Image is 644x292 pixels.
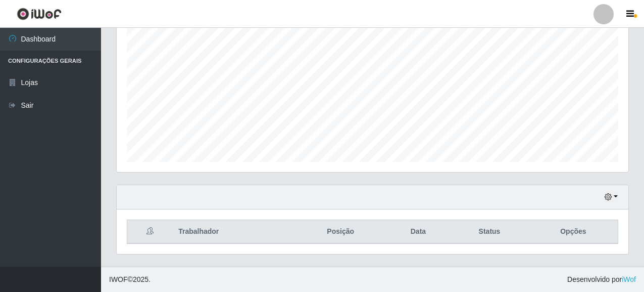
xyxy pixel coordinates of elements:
[529,220,618,244] th: Opções
[295,220,386,244] th: Posição
[386,220,451,244] th: Data
[567,274,636,285] span: Desenvolvido por
[622,275,636,283] a: iWof
[17,8,62,20] img: CoreUI Logo
[109,274,151,285] span: © 2025 .
[109,275,128,283] span: IWOF
[450,220,529,244] th: Status
[172,220,295,244] th: Trabalhador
